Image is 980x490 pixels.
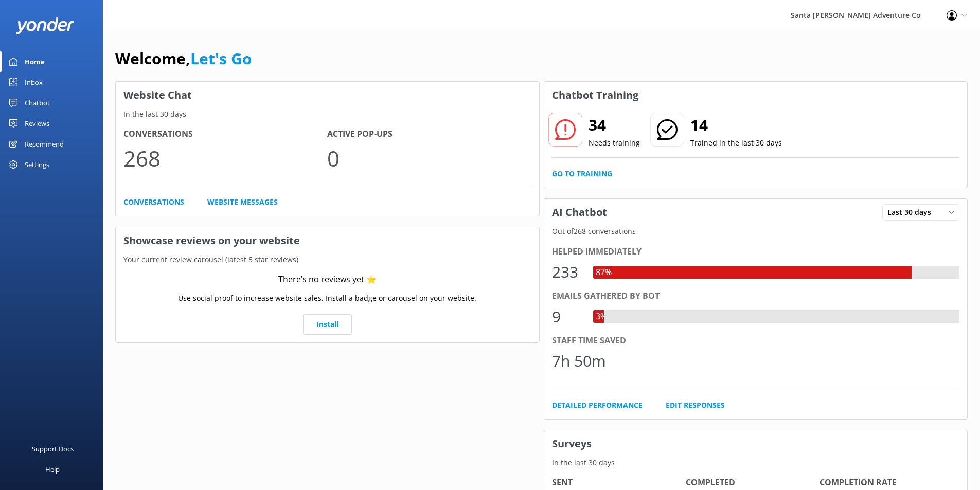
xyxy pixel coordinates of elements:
[115,46,252,71] h1: Welcome,
[15,17,75,34] img: yonder-white-logo.png
[123,141,327,175] p: 268
[45,459,60,480] div: Help
[552,400,643,411] a: Detailed Performance
[178,293,476,304] p: Use social proof to increase website sales. Install a badge or carousel on your website.
[589,137,640,149] p: Needs training
[303,314,352,335] a: Install
[690,113,782,137] h2: 14
[552,349,606,373] div: 7h 50m
[190,48,252,69] a: Let's Go
[116,108,539,120] p: In the last 30 days
[116,254,539,265] p: Your current review carousel (latest 5 star reviews)
[25,154,49,175] div: Settings
[589,113,640,137] h2: 34
[690,137,782,149] p: Trained in the last 30 days
[544,199,615,226] h3: AI Chatbot
[819,476,953,489] h4: Completion Rate
[544,457,968,468] p: In the last 30 days
[544,430,968,457] h3: Surveys
[552,334,960,348] div: Staff time saved
[544,82,646,108] h3: Chatbot Training
[552,476,686,489] h4: Sent
[327,141,531,175] p: 0
[116,82,539,108] h3: Website Chat
[552,260,583,284] div: 233
[552,304,583,329] div: 9
[123,128,327,141] h4: Conversations
[123,196,184,208] a: Conversations
[25,72,43,93] div: Inbox
[552,168,612,179] a: Go to Training
[593,266,614,279] div: 87%
[552,289,960,303] div: Emails gathered by bot
[32,439,74,459] div: Support Docs
[207,196,278,208] a: Website Messages
[327,128,531,141] h4: Active Pop-ups
[25,113,49,134] div: Reviews
[544,226,968,237] p: Out of 268 conversations
[666,400,725,411] a: Edit Responses
[552,245,960,259] div: Helped immediately
[593,310,610,323] div: 3%
[887,207,937,218] span: Last 30 days
[25,134,64,154] div: Recommend
[25,51,45,72] div: Home
[25,93,50,113] div: Chatbot
[686,476,819,489] h4: Completed
[278,273,377,286] div: There’s no reviews yet ⭐
[116,227,539,254] h3: Showcase reviews on your website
